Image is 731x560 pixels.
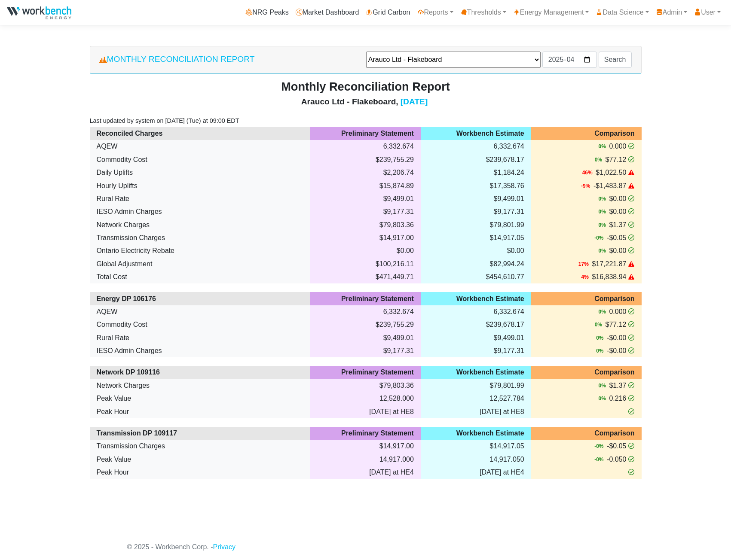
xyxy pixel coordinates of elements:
[90,140,311,153] td: AQEW
[581,273,590,281] span: 4%
[605,346,627,356] span: -$0.00
[605,441,627,451] span: -$0.05
[421,344,531,357] td: $9,177.31
[531,127,642,140] th: Comparison
[90,116,239,126] div: Last updated by system on [DATE] (Tue) at 09:00 EDT
[310,366,421,379] th: Preliminary Statement
[414,4,457,21] a: Reports
[310,318,421,331] td: $239,755.29
[594,167,627,178] span: $1,022.50
[90,427,311,440] th: Transmission DP 109117
[90,332,311,344] td: Rural Rate
[90,192,311,205] td: Rural Rate
[90,379,311,392] td: Network Charges
[691,4,724,21] a: User
[90,392,311,405] td: Peak Value
[310,205,421,218] td: $9,177.31
[421,244,531,257] td: $0.00
[310,179,421,192] td: $15,874.89
[310,127,421,140] th: Preliminary Statement
[421,192,531,205] td: $9,499.01
[90,344,311,357] td: IESO Admin Charges
[607,307,627,317] span: 0.000
[578,260,590,268] span: 17%
[421,392,531,405] td: 12,527.784
[604,320,628,330] span: $77.12
[582,169,594,177] span: 46%
[310,153,421,166] td: $239,755.29
[90,231,311,244] td: Transmission Charges
[421,305,531,318] td: 6,332.674
[90,405,311,418] td: Peak Hour
[421,466,531,479] td: [DATE] at HE4
[401,97,428,106] a: [DATE]
[599,221,608,229] span: 0%
[421,219,531,231] td: $79,801.99
[599,308,608,316] span: 0%
[292,4,363,21] a: Market Dashboard
[310,344,421,357] td: $9,177.31
[310,271,421,283] td: $471,449.71
[310,219,421,231] td: $79,803.36
[310,244,421,257] td: $0.00
[310,140,421,153] td: 6,332.674
[595,156,604,164] span: 0%
[421,332,531,344] td: $9,499.01
[599,247,608,255] span: 0%
[310,466,421,479] td: [DATE] at HE4
[599,208,608,216] span: 0%
[421,366,531,379] th: Workbench Estimate
[605,233,627,243] span: -$0.05
[581,182,592,190] span: -9%
[90,292,311,305] th: Energy DP 106176
[90,244,311,257] td: Ontario Electricity Rebate
[531,292,642,305] th: Comparison
[421,440,531,453] td: $14,917.05
[599,52,632,68] input: Search
[90,271,311,283] td: Total Cost
[310,392,421,405] td: 12,528.000
[90,440,311,453] td: Transmission Charges
[595,321,604,329] span: 0%
[590,259,627,269] span: $17,221.87
[421,258,531,271] td: $82,994.24
[310,166,421,179] td: $2,206.74
[596,347,605,355] span: 0%
[90,153,311,166] td: Commodity Cost
[421,179,531,192] td: $17,358.76
[607,380,627,391] span: $1.37
[421,318,531,331] td: $239,678.17
[310,192,421,205] td: $9,499.01
[592,181,628,191] span: -$1,483.87
[90,166,311,179] td: Daily Uplifts
[607,141,627,152] span: 0.000
[594,442,605,450] span: -0%
[90,179,311,192] td: Hourly Uplifts
[121,534,611,560] div: © 2025 - Workbench Corp. -
[421,231,531,244] td: $14,917.05
[310,379,421,392] td: $79,803.36
[90,205,311,218] td: IESO Admin Charges
[310,427,421,440] th: Preliminary Statement
[599,195,608,203] span: 0%
[607,194,627,204] span: $0.00
[310,258,421,271] td: $100,216.11
[310,231,421,244] td: $14,917.00
[421,405,531,418] td: [DATE] at HE8
[310,405,421,418] td: [DATE] at HE8
[90,219,311,231] td: Network Charges
[652,4,691,21] a: Admin
[90,127,311,140] th: Reconciled Charges
[421,205,531,218] td: $9,177.31
[531,366,642,379] th: Comparison
[213,543,236,551] a: Privacy
[362,4,413,21] a: Grid Carbon
[457,4,510,21] a: Thresholds
[90,453,311,466] td: Peak Value
[90,318,311,331] td: Commodity Cost
[242,4,292,21] a: NRG Peaks
[310,292,421,305] th: Preliminary Statement
[421,379,531,392] td: $79,801.99
[310,305,421,318] td: 6,332.674
[90,305,311,318] td: AQEW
